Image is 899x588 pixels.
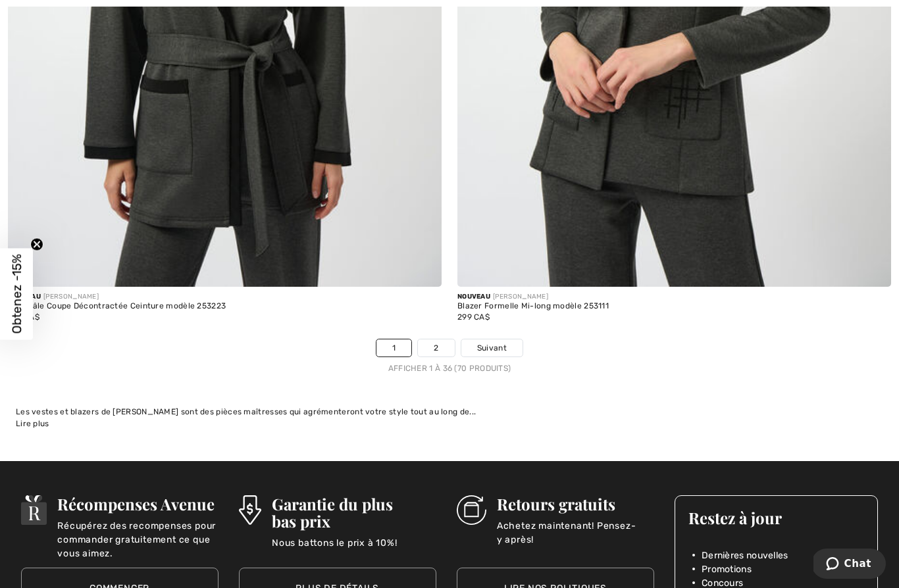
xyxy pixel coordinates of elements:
[272,495,436,529] h3: Garantie du plus bas prix
[57,519,218,545] p: Récupérez des recompenses pour commander gratuitement ce que vous aimez.
[457,292,609,302] div: [PERSON_NAME]
[702,549,788,562] span: Dernières nouvelles
[702,562,752,576] span: Promotions
[272,536,436,562] p: Nous battons le prix à 10%!
[497,519,654,545] p: Achetez maintenant! Pensez-y après!
[457,293,490,301] span: Nouveau
[8,292,226,302] div: [PERSON_NAME]
[461,339,523,356] a: Suivant
[9,255,24,334] span: Obtenez -15%
[477,342,507,354] span: Suivant
[497,495,654,512] h3: Retours gratuits
[21,495,47,525] img: Récompenses Avenue
[16,419,49,428] span: Lire plus
[8,302,226,311] div: Col Châle Coupe Décontractée Ceinture modèle 253223
[457,312,490,322] span: 299 CA$
[30,238,43,251] button: Close teaser
[16,406,883,418] div: Les vestes et blazers de [PERSON_NAME] sont des pièces maîtresses qui agrémenteront votre style t...
[688,509,865,526] h3: Restez à jour
[457,302,609,311] div: Blazer Formelle Mi-long modèle 253111
[457,495,486,525] img: Retours gratuits
[813,549,886,581] iframe: Ouvre un widget dans lequel vous pouvez chatter avec l’un de nos agents
[376,339,411,356] a: 1
[57,495,218,512] h3: Récompenses Avenue
[239,495,261,525] img: Garantie du plus bas prix
[418,339,454,356] a: 2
